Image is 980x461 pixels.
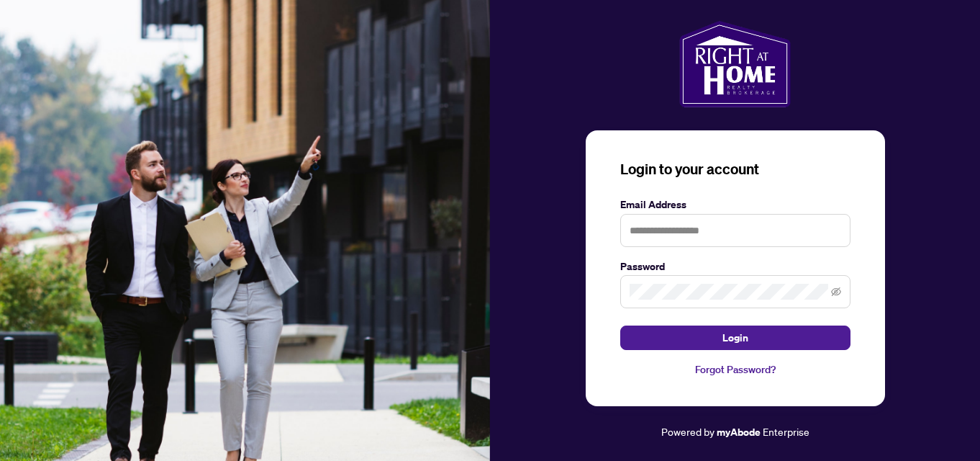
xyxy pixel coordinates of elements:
[620,159,850,179] h3: Login to your account
[679,21,791,107] img: ma-logo
[763,425,809,438] span: Enterprise
[717,424,761,440] a: myAbode
[620,362,850,377] a: Forgot Password?
[722,326,748,349] span: Login
[620,259,850,274] label: Password
[620,326,850,350] button: Login
[661,425,714,438] span: Powered by
[620,197,850,212] label: Email Address
[831,287,841,297] span: eye-invisible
